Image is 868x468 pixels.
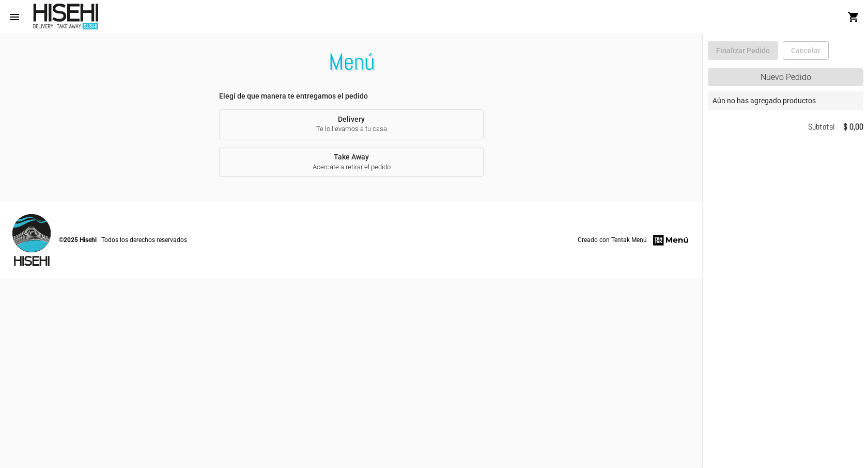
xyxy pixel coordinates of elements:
[783,41,829,60] button: Cancelar
[219,109,484,139] button: DeliveryTe lo llevamos a tu casa
[219,91,484,101] label: Elegí de que manera te entregamos el pedido
[227,163,475,172] span: Acercate a retirar el pedido
[708,41,778,60] button: Finalizar Pedido
[8,11,21,23] mat-icon: menu
[227,153,475,172] span: Take Away
[219,148,484,177] button: Take AwayAcercate a retirar el pedido
[652,233,690,247] img: menu-firm.png
[227,115,475,134] span: Delivery
[101,235,187,245] span: Todos los derechos reservados
[843,120,863,134] strong: $ 0,00
[808,120,835,134] span: Subtotal
[227,124,475,134] span: Te lo llevamos a tu casa
[708,68,863,86] div: Nuevo Pedido
[708,91,863,110] div: Aún no has agregado productos
[847,11,860,23] mat-icon: shopping_cart
[59,235,97,245] span: ©2025 Hisehi
[578,233,690,247] a: Creado con Tentak Menú
[578,235,647,245] span: Creado con Tentak Menú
